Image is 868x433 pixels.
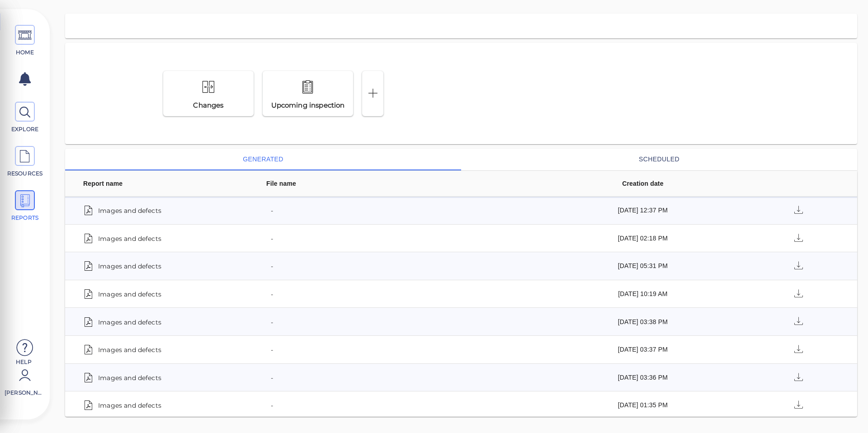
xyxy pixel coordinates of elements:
span: EXPLORE [6,125,44,133]
div: basic tabs example [65,149,857,170]
td: [DATE] 03:38 PM [546,308,729,336]
a: HOME [5,25,45,56]
th: Creation date [546,171,729,197]
span: - [271,371,273,384]
span: Images and defects [98,343,161,356]
span: HOME [6,48,44,56]
td: [DATE] 03:36 PM [546,364,729,392]
span: - [271,287,273,300]
span: Help [5,358,43,365]
div: Changes [186,100,231,111]
span: - [271,259,273,272]
a: REPORTS [5,190,45,222]
td: [DATE] 03:37 PM [546,336,729,364]
button: scheduled [461,149,857,170]
button: generated [65,149,461,170]
td: [DATE] 01:35 PM [546,391,729,419]
span: - [271,399,273,411]
span: Images and defects [98,259,161,272]
th: Report name [65,171,248,197]
span: Images and defects [98,315,161,328]
span: [PERSON_NAME] [5,389,43,397]
iframe: Chat [830,392,861,426]
span: Images and defects [98,204,161,216]
span: Images and defects [98,232,161,245]
span: Images and defects [98,287,161,300]
span: Images and defects [98,399,161,411]
th: File name [248,171,546,197]
a: EXPLORE [5,102,45,133]
td: [DATE] 02:18 PM [546,225,729,253]
span: - [271,343,273,356]
a: RESOURCES [5,146,45,178]
td: [DATE] 12:37 PM [546,197,729,225]
span: REPORTS [6,214,44,222]
span: - [271,232,273,245]
div: Upcoming inspection [264,100,352,111]
span: RESOURCES [6,169,44,178]
span: Images and defects [98,371,161,384]
span: - [271,204,273,216]
span: - [271,315,273,328]
td: [DATE] 10:19 AM [546,280,729,308]
td: [DATE] 05:31 PM [546,252,729,280]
